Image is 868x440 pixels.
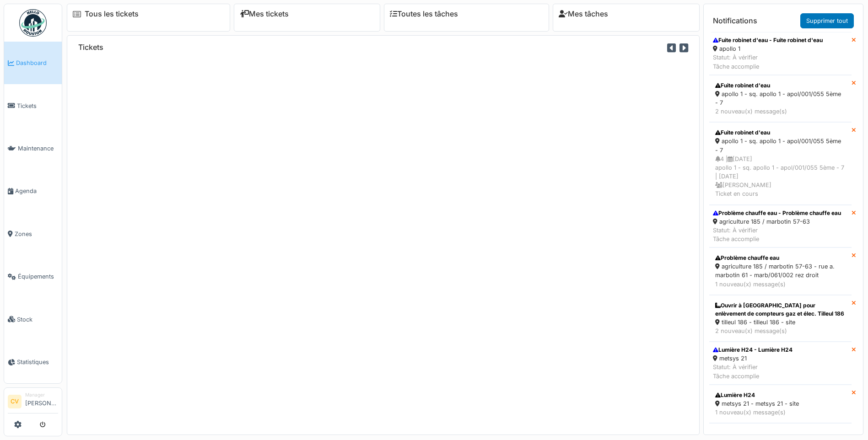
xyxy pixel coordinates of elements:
[78,43,103,52] h6: Tickets
[8,395,22,408] li: CV
[715,262,846,279] div: agriculture 185 / marbotin 57-63 - rue a. marbotin 61 - marb/061/002 rez droit
[559,10,608,18] a: Mes tâches
[240,10,289,18] a: Mes tickets
[709,247,852,295] a: Problème chauffe eau agriculture 185 / marbotin 57-63 - rue a. marbotin 61 - marb/061/002 rez dro...
[715,129,846,137] div: Fuite robinet d'eau
[715,301,846,318] div: Ouvrir à [GEOGRAPHIC_DATA] pour enlèvement de compteurs gaz et élec. Tilleul 186
[18,272,58,281] span: Équipements
[4,341,62,383] a: Statistiques
[25,392,58,398] div: Manager
[4,84,62,127] a: Tickets
[715,391,846,399] div: Lumière H24
[713,16,757,25] h6: Notifications
[709,385,852,423] a: Lumière H24 metsys 21 - metsys 21 - site 1 nouveau(x) message(s)
[713,346,793,354] div: Lumière H24 - Lumière H24
[4,42,62,84] a: Dashboard
[709,205,852,248] a: Problème chauffe eau - Problème chauffe eau agriculture 185 / marbotin 57-63 Statut: À vérifierTâ...
[85,10,139,18] a: Tous les tickets
[715,90,846,107] div: apollo 1 - sq. apollo 1 - apol/001/055 5ème - 7
[709,295,852,342] a: Ouvrir à [GEOGRAPHIC_DATA] pour enlèvement de compteurs gaz et élec. Tilleul 186 tilleul 186 - ti...
[8,392,58,413] a: CV Manager[PERSON_NAME]
[800,13,854,28] a: Supprimer tout
[713,209,841,217] div: Problème chauffe eau - Problème chauffe eau
[715,81,846,90] div: Fuite robinet d'eau
[713,363,793,380] div: Statut: À vérifier Tâche accomplie
[25,392,58,411] li: [PERSON_NAME]
[715,155,846,199] div: 4 | [DATE] apollo 1 - sq. apollo 1 - apol/001/055 5ème - 7 | [DATE] [PERSON_NAME] Ticket en cours
[18,144,58,153] span: Maintenance
[4,213,62,255] a: Zones
[390,10,458,18] a: Toutes les tâches
[15,230,58,238] span: Zones
[17,102,58,110] span: Tickets
[715,254,846,262] div: Problème chauffe eau
[709,75,852,123] a: Fuite robinet d'eau apollo 1 - sq. apollo 1 - apol/001/055 5ème - 7 2 nouveau(x) message(s)
[713,217,841,226] div: agriculture 185 / marbotin 57-63
[709,32,852,75] a: Fuite robinet d'eau - Fuite robinet d'eau apollo 1 Statut: À vérifierTâche accomplie
[713,36,823,44] div: Fuite robinet d'eau - Fuite robinet d'eau
[713,53,823,70] div: Statut: À vérifier Tâche accomplie
[715,280,846,289] div: 1 nouveau(x) message(s)
[715,327,846,335] div: 2 nouveau(x) message(s)
[4,170,62,212] a: Agenda
[715,107,846,116] div: 2 nouveau(x) message(s)
[4,298,62,340] a: Stock
[4,127,62,170] a: Maintenance
[709,122,852,204] a: Fuite robinet d'eau apollo 1 - sq. apollo 1 - apol/001/055 5ème - 7 4 |[DATE]apollo 1 - sq. apoll...
[19,9,47,37] img: Badge_color-CXgf-gQk.svg
[709,342,852,385] a: Lumière H24 - Lumière H24 metsys 21 Statut: À vérifierTâche accomplie
[4,255,62,298] a: Équipements
[17,358,58,366] span: Statistiques
[715,408,846,417] div: 1 nouveau(x) message(s)
[15,187,58,195] span: Agenda
[715,137,846,154] div: apollo 1 - sq. apollo 1 - apol/001/055 5ème - 7
[16,59,58,67] span: Dashboard
[713,226,841,243] div: Statut: À vérifier Tâche accomplie
[713,44,823,53] div: apollo 1
[713,354,793,363] div: metsys 21
[17,315,58,324] span: Stock
[715,318,846,327] div: tilleul 186 - tilleul 186 - site
[715,399,846,408] div: metsys 21 - metsys 21 - site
